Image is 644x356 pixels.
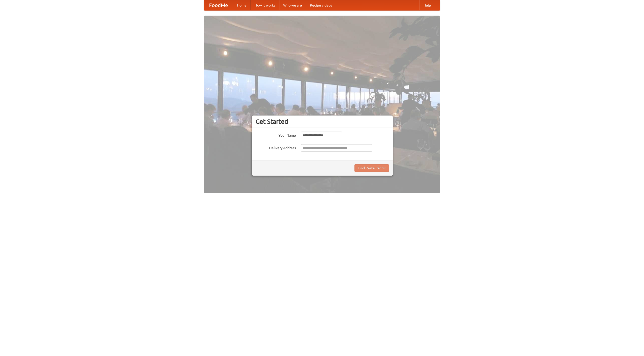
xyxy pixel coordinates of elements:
a: Help [419,0,435,10]
a: Home [233,0,251,10]
h3: Get Started [256,118,389,125]
a: Who we are [279,0,306,10]
label: Your Name [256,132,296,138]
a: How it works [251,0,279,10]
a: FoodMe [204,0,233,10]
a: Recipe videos [306,0,336,10]
button: Find Restaurants! [354,164,389,172]
label: Delivery Address [256,144,296,150]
